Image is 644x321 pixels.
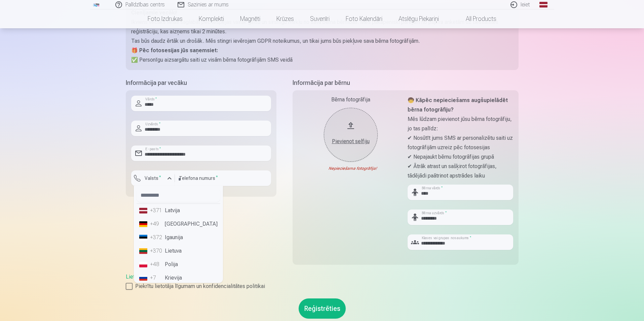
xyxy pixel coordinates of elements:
[137,204,220,217] li: Latvija
[293,78,519,88] h5: Informācija par bērnu
[142,175,164,182] label: Valsts
[150,220,163,228] div: +49
[408,162,513,181] p: ✔ Ātrāk atrast un sašķirot fotogrāfijas, tādējādi paātrinot apstrādes laiku
[299,298,346,319] button: Reģistrēties
[137,271,220,285] li: Krievija
[150,233,163,242] div: +372
[150,260,163,268] div: +48
[302,9,338,28] a: Suvenīri
[131,55,513,65] p: ✅ Personīgu aizsargātu saiti uz visām bērna fotogrāfijām SMS veidā
[408,97,508,113] strong: 🧒 Kāpēc nepieciešams augšupielādēt bērna fotogrāfiju?
[131,186,175,191] div: Lauks ir obligāts
[150,274,163,282] div: +7
[408,133,513,152] p: ✔ Nosūtīt jums SMS ar personalizētu saiti uz fotogrāfijām uzreiz pēc fotosesijas
[298,96,404,104] div: Bērna fotogrāfija
[338,9,390,28] a: Foto kalendāri
[137,231,220,244] li: Igaunija
[126,78,276,88] h5: Informācija par vecāku
[331,137,371,146] div: Pievienot selfiju
[232,9,268,28] a: Magnēti
[126,282,519,290] label: Piekrītu lietotāja līgumam un konfidencialitātes politikai
[93,3,100,7] img: /fa1
[131,47,218,54] strong: 🎁 Pēc fotosesijas jūs saņemsiet:
[390,9,447,28] a: Atslēgu piekariņi
[131,36,513,46] p: Tas būs daudz ērtāk un drošāk. Mēs stingri ievērojam GDPR noteikumus, un tikai jums būs piekļuve ...
[191,9,232,28] a: Komplekti
[137,258,220,271] li: Polija
[150,247,163,255] div: +370
[137,244,220,258] li: Lietuva
[126,273,519,290] div: ,
[131,170,175,186] button: Valsts*
[150,206,163,215] div: +371
[140,9,191,28] a: Foto izdrukas
[447,9,504,28] a: All products
[137,217,220,231] li: [GEOGRAPHIC_DATA]
[408,152,513,162] p: ✔ Nepajaukt bērnu fotogrāfijas grupā
[126,274,168,280] a: Lietošanas līgums
[408,115,513,133] p: Mēs lūdzam pievienot jūsu bērna fotogrāfiju, jo tas palīdz:
[268,9,302,28] a: Krūzes
[298,166,404,171] div: Nepieciešama fotogrāfija!
[324,108,378,162] button: Pievienot selfiju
